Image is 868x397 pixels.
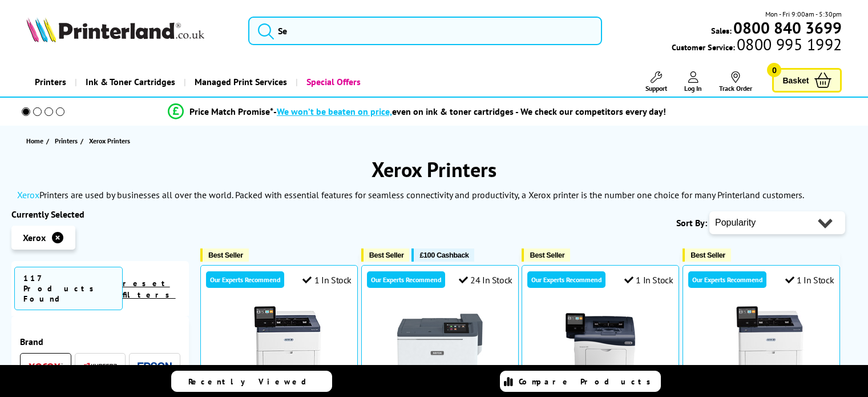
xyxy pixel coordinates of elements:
[772,68,842,93] a: Basket 0
[735,39,842,50] span: 0800 995 1992
[782,73,809,88] span: Basket
[86,67,175,97] span: Ink & Toner Cartridges
[733,17,842,38] b: 0800 840 3699
[530,251,564,259] span: Best Seller
[302,274,352,286] div: 1 In Stock
[419,251,469,259] span: £100 Cashback
[29,363,63,371] img: Xerox
[522,248,570,262] button: Best Seller
[83,362,118,371] img: Kyocera
[645,71,667,93] a: Support
[519,376,657,387] span: Compare Products
[296,67,369,97] a: Special Offers
[83,359,118,374] a: Kyocera
[17,189,39,200] a: Xerox
[765,9,842,19] span: Mon - Fri 9:00am - 5:30pm
[6,102,828,122] li: modal_Promise
[184,67,296,97] a: Managed Print Services
[624,274,673,286] div: 1 In Stock
[684,71,702,93] a: Log In
[200,248,249,262] button: Best Seller
[500,371,661,392] a: Compare Products
[767,63,781,77] span: 0
[683,248,731,262] button: Best Seller
[17,189,804,200] p: Printers are used by businesses all over the world. Packed with essential features for seamless c...
[527,271,605,288] div: Our Experts Recommend
[26,17,234,45] a: Printerland Logo
[14,267,123,310] span: 117 Products Found
[26,67,75,97] a: Printers
[688,271,766,288] div: Our Experts Recommend
[11,208,189,220] div: Currently Selected
[123,278,176,300] a: reset filters
[20,336,180,347] span: Brand
[248,17,602,45] input: Se
[558,306,643,391] img: Xerox VersaLink C400N
[26,17,204,42] img: Printerland Logo
[672,39,842,53] span: Customer Service:
[138,359,172,374] a: Epson
[397,306,483,391] img: Xerox C410
[277,106,392,117] span: We won’t be beaten on price,
[361,248,410,262] button: Best Seller
[369,251,404,259] span: Best Seller
[11,156,857,183] h1: Xerox Printers
[691,251,725,259] span: Best Seller
[138,362,172,371] img: Epson
[189,106,273,117] span: Price Match Promise*
[645,84,667,93] span: Support
[684,84,702,93] span: Log In
[459,274,512,286] div: 24 In Stock
[188,376,318,387] span: Recently Viewed
[29,359,63,374] a: Xerox
[208,251,243,259] span: Best Seller
[75,67,184,97] a: Ink & Toner Cartridges
[785,274,834,286] div: 1 In Stock
[411,248,474,262] button: £100 Cashback
[206,271,284,288] div: Our Experts Recommend
[26,135,46,147] a: Home
[236,306,322,391] img: Xerox VersaLink C600DN
[719,71,752,93] a: Track Order
[55,135,78,147] span: Printers
[171,371,332,392] a: Recently Viewed
[89,137,130,145] span: Xerox Printers
[676,217,707,228] span: Sort By:
[732,22,842,33] a: 0800 840 3699
[55,135,80,147] a: Printers
[273,106,666,117] div: - even on ink & toner cartridges - We check our competitors every day!
[367,271,445,288] div: Our Experts Recommend
[23,232,46,243] span: Xerox
[711,25,732,36] span: Sales:
[718,306,804,391] img: Xerox VersaLink C500DN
